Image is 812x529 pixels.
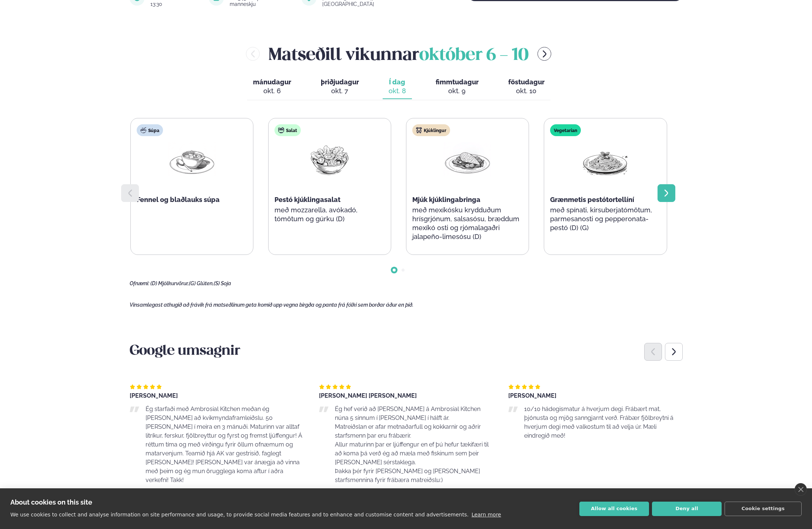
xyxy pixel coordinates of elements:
[140,127,146,133] img: soup.svg
[315,75,365,99] button: þriðjudagur okt. 7
[508,78,545,86] span: föstudagur
[550,124,581,136] div: Vegetarian
[321,87,359,95] div: okt. 7
[393,269,396,272] span: Go to slide 1
[130,280,149,286] span: Ofnæmi:
[436,78,479,86] span: fimmtudagur
[389,87,406,95] div: okt. 8
[412,124,450,136] div: Kjúklingur
[389,78,406,87] span: Í dag
[214,280,231,286] span: (S) Soja
[419,47,529,64] span: október 6 - 10
[538,47,551,61] button: menu-btn-right
[130,393,304,399] div: [PERSON_NAME]
[168,142,216,176] img: Soup.png
[579,502,649,516] button: Allow all cookies
[472,512,501,518] a: Learn more
[137,124,163,136] div: Súpa
[383,75,412,99] button: Í dag okt. 8
[146,405,302,483] span: Ég starfaði með Ambrosial Kitchen meðan ég [PERSON_NAME] að kvikmyndaframleiðslu. 50 [PERSON_NAME...
[725,502,802,516] button: Cookie settings
[412,206,523,241] p: með mexíkósku krydduðum hrísgrjónum, salsasósu, bræddum mexíkó osti og rjómalagaðri jalapeño-lime...
[130,343,683,360] h3: Google umsagnir
[274,206,385,223] p: með mozzarella, avókadó, tómötum og gúrku (D)
[10,498,92,506] strong: About cookies on this site
[402,269,405,272] span: Go to slide 2
[444,142,491,176] img: Chicken-breast.png
[247,75,297,99] button: mánudagur okt. 6
[412,196,480,203] span: Mjúk kjúklingabringa
[550,206,660,232] p: með spínati, kirsuberjatómötum, parmesanosti og pepperonata-pestó (D) (G)
[582,142,629,176] img: Spagetti.png
[795,483,807,496] a: close
[10,512,469,518] p: We use cookies to collect and analyse information on site performance and usage, to provide socia...
[246,47,260,61] button: menu-btn-left
[269,42,529,66] h2: Matseðill vikunnar
[253,78,291,86] span: mánudagur
[430,75,485,99] button: fimmtudagur okt. 9
[274,196,340,203] span: Pestó kjúklingasalat
[274,124,301,136] div: Salat
[665,343,683,361] div: Next slide
[130,302,413,308] span: Vinsamlegast athugið að frávik frá matseðlinum geta komið upp vegna birgða og panta frá fólki sem...
[652,502,722,516] button: Deny all
[319,393,493,399] div: [PERSON_NAME] [PERSON_NAME]
[335,405,493,422] p: Ég hef verið að [PERSON_NAME] á Ambrosial Kitchen núna 5 sinnum í [PERSON_NAME] í hálft ár.
[644,343,662,361] div: Previous slide
[524,405,673,439] span: 10/10 hádegismatur á hverjum degi. Frábært mat, þjónusta og mjög sanngjarnt verð. Frábær fjölbrey...
[335,422,493,440] p: Matreiðslan er afar metnaðarfull og kokkarnir og aðrir starfsmenn þar eru frábærir.
[550,196,634,203] span: Grænmetis pestótortellíní
[150,280,189,286] span: (D) Mjólkurvörur,
[502,75,550,99] button: föstudagur okt. 10
[137,196,220,203] span: Fennel og blaðlauks súpa
[508,87,545,95] div: okt. 10
[416,127,422,133] img: chicken.svg
[335,467,493,485] p: Þakka þér fyrir [PERSON_NAME] og [PERSON_NAME] starfsmennina fyrir frábæra matreiðslu:)
[508,393,683,399] div: [PERSON_NAME]
[436,87,479,95] div: okt. 9
[306,142,353,176] img: Salad.png
[335,440,493,467] p: Allur maturinn þar er ljúffengur en ef þú hefur tækifæri til að koma þá verð ég að mæla með fiski...
[321,78,359,86] span: þriðjudagur
[189,280,214,286] span: (G) Glúten,
[278,127,284,133] img: salad.svg
[253,87,291,95] div: okt. 6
